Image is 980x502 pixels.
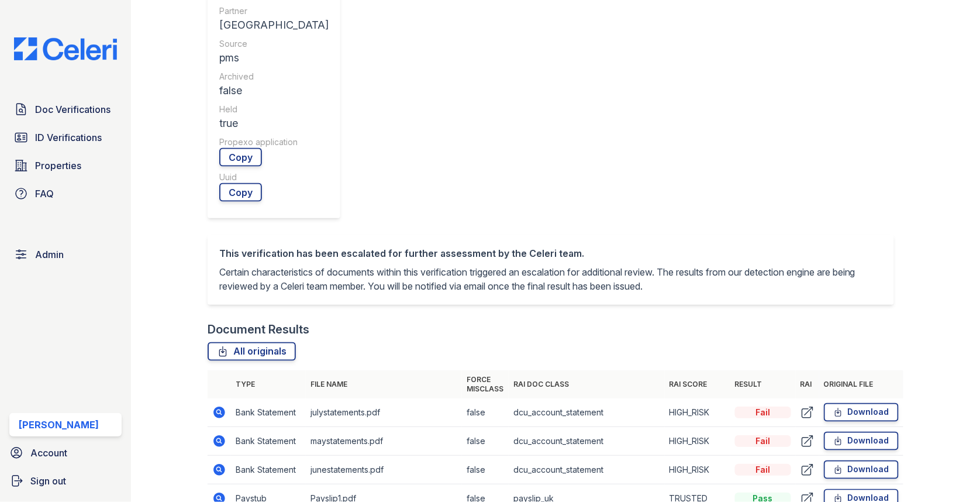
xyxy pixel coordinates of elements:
[219,171,329,183] div: Uuid
[219,148,262,167] a: Copy
[306,370,462,398] th: File name
[824,460,899,479] a: Download
[9,126,122,149] a: ID Verifications
[219,183,262,202] a: Copy
[306,456,462,484] td: junestatements.pdf
[30,474,66,488] span: Sign out
[219,136,329,148] div: Propexo application
[231,398,306,427] td: Bank Statement
[730,370,796,398] th: Result
[219,5,329,17] div: Partner
[796,370,819,398] th: RAI
[306,427,462,456] td: maystatements.pdf
[231,427,306,456] td: Bank Statement
[462,456,509,484] td: false
[219,38,329,50] div: Source
[219,71,329,82] div: Archived
[735,435,791,447] div: Fail
[35,102,111,116] span: Doc Verifications
[5,469,126,493] a: Sign out
[219,104,329,115] div: Held
[665,370,730,398] th: RAI Score
[219,50,329,66] div: pms
[219,82,329,99] div: false
[35,159,81,173] span: Properties
[208,342,296,361] a: All originals
[665,427,730,456] td: HIGH_RISK
[509,456,665,484] td: dcu_account_statement
[35,187,54,201] span: FAQ
[231,456,306,484] td: Bank Statement
[30,446,67,460] span: Account
[208,321,309,338] div: Document Results
[509,398,665,427] td: dcu_account_statement
[735,407,791,418] div: Fail
[219,17,329,33] div: [GEOGRAPHIC_DATA]
[735,464,791,476] div: Fail
[5,441,126,465] a: Account
[219,115,329,132] div: true
[462,427,509,456] td: false
[824,403,899,422] a: Download
[509,427,665,456] td: dcu_account_statement
[462,370,509,398] th: Force misclass
[35,130,102,145] span: ID Verifications
[35,247,64,262] span: Admin
[19,418,99,432] div: [PERSON_NAME]
[824,432,899,451] a: Download
[219,265,882,293] p: Certain characteristics of documents within this verification triggered an escalation for additio...
[306,398,462,427] td: julystatements.pdf
[819,370,903,398] th: Original file
[9,98,122,121] a: Doc Verifications
[219,246,882,260] div: This verification has been escalated for further assessment by the Celeri team.
[9,243,122,266] a: Admin
[231,370,306,398] th: Type
[665,398,730,427] td: HIGH_RISK
[462,398,509,427] td: false
[509,370,665,398] th: RAI Doc Class
[9,182,122,205] a: FAQ
[665,456,730,484] td: HIGH_RISK
[5,37,126,60] img: CE_Logo_Blue-a8612792a0a2168367f1c8372b55b34899dd931a85d93a1a3d3e32e68fde9ad4.png
[9,154,122,177] a: Properties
